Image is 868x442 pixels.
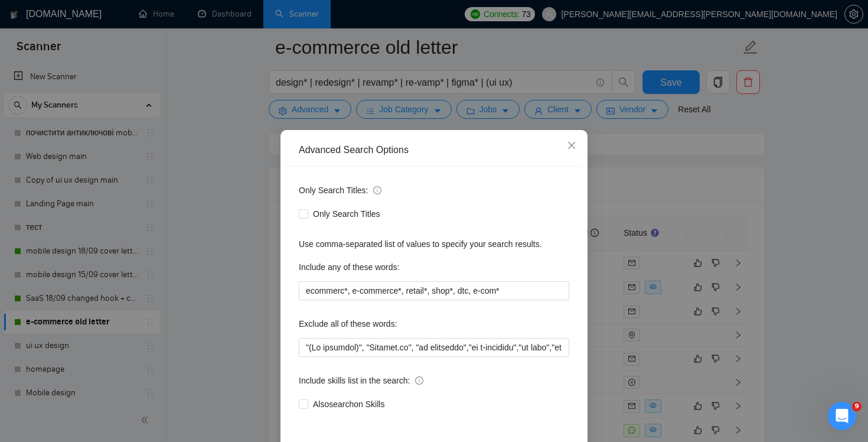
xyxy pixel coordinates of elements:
div: Advanced Search Options [299,144,569,157]
span: Also search on Skills [308,398,389,411]
span: close [567,141,576,150]
div: Use comma-separated list of values to specify your search results. [299,238,569,251]
label: Exclude all of these words: [299,314,397,333]
span: Only Search Titles [308,207,385,220]
iframe: Intercom live chat [828,402,856,430]
button: Close [556,130,588,162]
span: 9 [852,402,862,411]
label: Include any of these words: [299,258,399,277]
span: Only Search Titles: [299,184,381,197]
span: info-circle [415,376,423,385]
span: info-circle [373,186,381,194]
span: Include skills list in the search: [299,374,423,387]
